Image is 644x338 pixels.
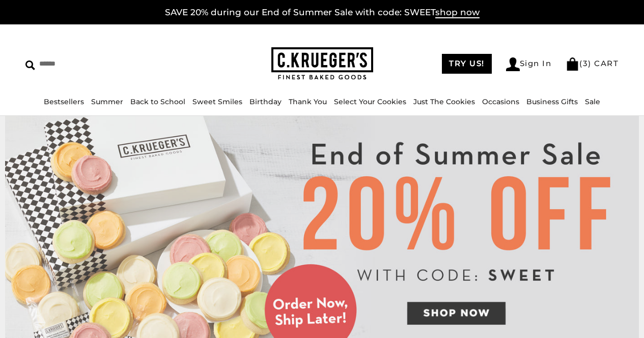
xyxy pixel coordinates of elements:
a: Bestsellers [44,97,84,106]
span: 3 [583,58,589,68]
a: Summer [91,97,123,106]
a: Sweet Smiles [192,97,242,106]
a: Select Your Cookies [334,97,406,106]
a: Just The Cookies [413,97,475,106]
a: Occasions [482,97,519,106]
a: Sale [585,97,600,106]
img: C.KRUEGER'S [271,47,373,80]
a: Business Gifts [526,97,578,106]
img: Bag [566,57,579,71]
a: (3) CART [566,58,619,68]
img: Account [506,57,520,71]
a: Sign In [506,57,552,71]
a: SAVE 20% during our End of Summer Sale with code: SWEETshop now [165,7,480,18]
a: Thank You [289,97,327,106]
a: TRY US! [442,54,492,74]
a: Back to School [130,97,185,106]
input: Search [25,56,161,72]
span: shop now [435,7,480,18]
a: Birthday [249,97,282,106]
img: Search [25,60,35,70]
